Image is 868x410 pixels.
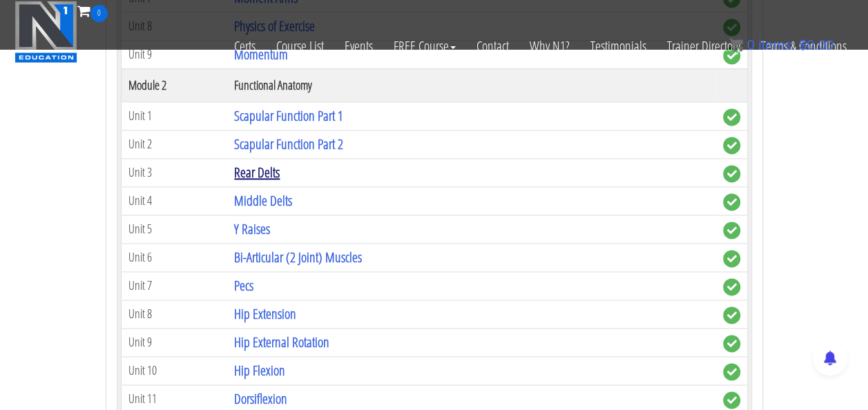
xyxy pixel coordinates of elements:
[723,391,740,409] span: complete
[224,22,266,70] a: Certs
[121,271,227,300] td: Unit 7
[729,37,833,52] a: 0 items: $0.00
[729,38,743,52] img: icon11.png
[121,243,227,271] td: Unit 6
[234,276,253,295] a: Pecs
[334,22,383,70] a: Events
[266,22,334,70] a: Course List
[723,363,740,380] span: complete
[234,163,280,182] a: Rear Delts
[723,278,740,295] span: complete
[121,130,227,158] td: Unit 2
[234,389,287,408] a: Dorsiflexion
[234,191,292,210] a: Middle Delts
[580,22,657,70] a: Testimonials
[758,37,795,52] span: items:
[657,22,751,70] a: Trainer Directory
[466,22,519,70] a: Contact
[234,248,362,266] a: Bi-Articular (2 Joint) Muscles
[723,108,740,126] span: complete
[121,300,227,328] td: Unit 8
[121,215,227,243] td: Unit 5
[383,22,466,70] a: FREE Course
[121,101,227,130] td: Unit 1
[519,22,580,70] a: Why N1?
[234,135,343,153] a: Scapular Function Part 2
[799,37,807,52] span: $
[723,250,740,267] span: complete
[723,335,740,352] span: complete
[799,37,833,52] bdi: 0.00
[121,186,227,215] td: Unit 4
[723,165,740,182] span: complete
[746,37,754,52] span: 0
[121,158,227,186] td: Unit 3
[121,328,227,356] td: Unit 9
[15,1,77,63] img: n1-education
[723,137,740,154] span: complete
[723,222,740,239] span: complete
[234,333,329,351] a: Hip External Rotation
[751,22,857,70] a: Terms & Conditions
[234,304,296,323] a: Hip Extension
[121,356,227,384] td: Unit 10
[121,68,227,101] th: Module 2
[77,1,108,20] a: 0
[234,106,343,125] a: Scapular Function Part 1
[90,5,108,22] span: 0
[723,193,740,211] span: complete
[723,306,740,324] span: complete
[234,219,270,238] a: Y Raises
[234,361,285,380] a: Hip Flexion
[227,68,715,101] th: Functional Anatomy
